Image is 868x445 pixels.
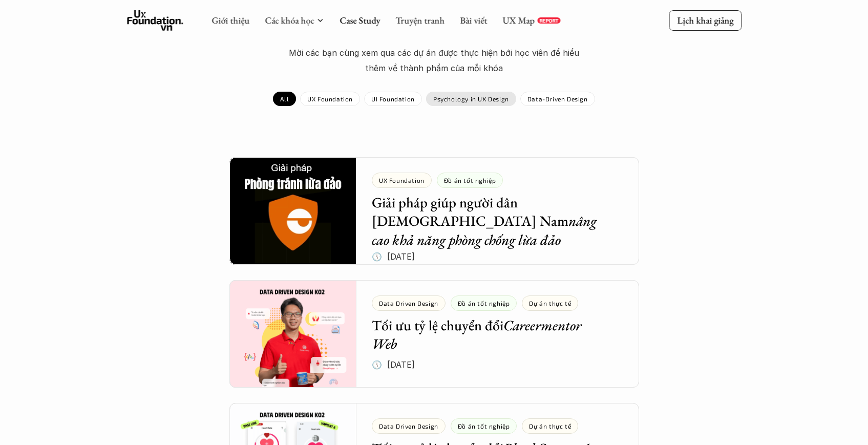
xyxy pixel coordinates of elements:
p: UX Foundation [307,95,353,102]
a: UI Foundation [364,92,422,106]
a: Case Study [340,14,380,26]
a: REPORT [537,17,560,24]
a: Lịch khai giảng [669,10,742,30]
p: REPORT [539,17,558,24]
a: Giới thiệu [211,14,249,26]
a: Các khóa học [265,14,314,26]
p: UI Foundation [371,95,415,102]
a: Psychology in UX Design [426,92,516,106]
a: Data-Driven Design [520,92,595,106]
p: Lịch khai giảng [677,14,733,26]
p: Data-Driven Design [527,95,588,102]
a: Data Driven DesignĐồ án tốt nghiệpDự án thực tếTối ưu tỷ lệ chuyển đổiCareermentor Web🕔 [DATE] [229,280,639,388]
a: UX Foundation [300,92,360,106]
p: All [280,95,289,102]
a: Truyện tranh [395,14,444,26]
a: UX Map [502,14,535,26]
p: Mời các bạn cùng xem qua các dự án được thực hiện bới học viên để hiểu thêm về thành phẩm của mỗi... [281,45,588,76]
p: Psychology in UX Design [433,95,509,102]
a: Bài viết [460,14,487,26]
a: UX FoundationĐồ án tốt nghiệpGiải pháp giúp người dân [DEMOGRAPHIC_DATA] Namnâng cao khả năng phò... [229,157,639,265]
